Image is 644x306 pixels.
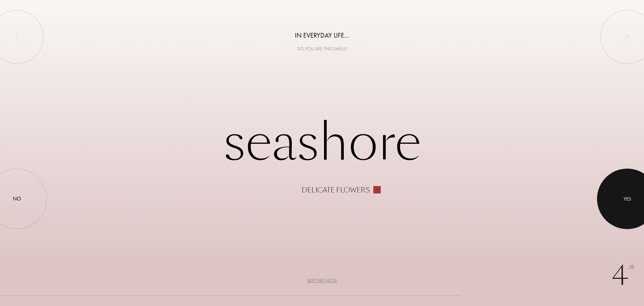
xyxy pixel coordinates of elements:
[629,264,634,271] font: /5
[625,34,630,40] img: quit_onboard.svg
[295,31,349,40] font: In everyday life...
[14,34,19,40] img: left_onboard.svg
[223,107,421,177] font: seashore
[307,277,337,283] font: Skip this note
[624,195,631,202] font: Yes
[302,185,370,195] font: Delicate flowers
[13,195,21,202] font: No
[297,46,347,52] font: Do you like this smell?
[611,257,629,294] font: 4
